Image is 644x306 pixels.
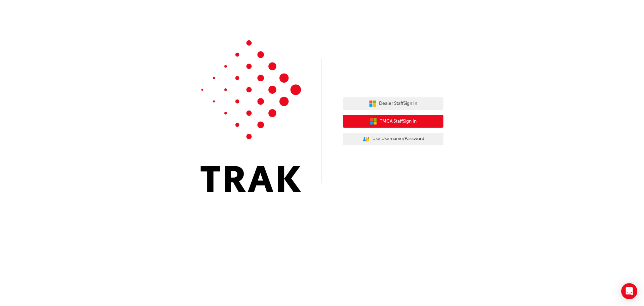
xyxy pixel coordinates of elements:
[380,118,417,125] span: TMCA Staff Sign In
[621,283,637,299] div: Open Intercom Messenger
[343,115,443,128] button: TMCA StaffSign In
[343,133,443,145] button: Use Username/Password
[372,135,424,143] span: Use Username/Password
[379,100,417,107] span: Dealer Staff Sign In
[201,40,301,192] img: Trak
[343,97,443,110] button: Dealer StaffSign In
